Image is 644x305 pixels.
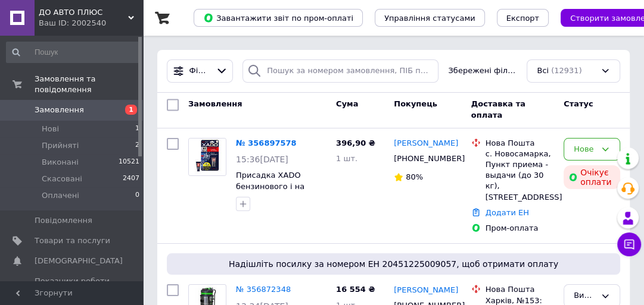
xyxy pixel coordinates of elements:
span: Нові [42,124,59,134]
span: Cума [336,100,358,109]
span: Статус [564,100,593,109]
div: Ваш ID: 2002540 [39,18,143,29]
div: Виконано [574,290,596,302]
span: 1 шт. [336,154,357,163]
span: 2407 [123,174,139,184]
span: 1 [125,105,137,115]
a: № 356872348 [236,285,291,294]
span: Показники роботи компанії [35,276,110,297]
span: Виконані [42,157,79,168]
a: Фото товару [188,138,226,176]
div: [PHONE_NUMBER] [391,151,454,166]
span: 10521 [119,157,139,168]
span: 15:36[DATE] [236,155,288,164]
a: Додати ЕН [486,208,529,217]
span: Прийняті [42,140,79,151]
span: ДО АВТО ПЛЮС [39,7,128,18]
span: Замовлення [188,100,242,109]
a: [PERSON_NAME] [394,138,458,149]
span: 80% [406,172,423,181]
span: Доставка та оплата [471,100,525,120]
span: Повідомлення [35,215,92,226]
span: Замовлення та повідомлення [35,74,143,95]
span: Покупець [394,100,437,109]
span: [DEMOGRAPHIC_DATA] [35,256,123,266]
span: Фільтри [189,65,211,77]
div: Пром-оплата [486,223,554,234]
span: 396,90 ₴ [336,139,375,147]
a: № 356897578 [236,139,297,147]
span: Завантажити звіт по пром-оплаті [203,12,353,23]
div: с. Новосамарка, Пункт приема - выдачи (до 30 кг), [STREET_ADDRESS] [486,149,554,203]
div: Нова Пошта [486,284,554,295]
input: Пошук [6,42,141,63]
span: Експорт [506,14,540,23]
span: Скасовані [42,174,82,184]
span: 1 [135,124,139,134]
div: Нова Пошта [486,138,554,149]
span: 0 [135,190,139,201]
button: Управління статусами [375,9,485,27]
button: Завантажити звіт по пром-оплаті [194,9,363,27]
span: Управління статусами [384,14,475,23]
div: Очікує оплати [564,165,620,189]
span: 2 [135,140,139,151]
span: Оплачені [42,190,79,201]
div: Нове [574,143,596,156]
span: Всі [537,65,549,77]
input: Пошук за номером замовлення, ПІБ покупця, номером телефону, Email, номером накладної [242,59,438,83]
span: 16 554 ₴ [336,285,375,294]
img: Фото товару [189,139,226,175]
span: (12931) [551,66,582,75]
a: Присадка XADO бензинового і на зрідженому газі двигунів EX120 Ревіталізант туба 8мл XA 10335 [236,171,326,235]
span: Збережені фільтри: [448,65,517,77]
button: Експорт [497,9,549,27]
span: Замовлення [35,105,84,115]
a: [PERSON_NAME] [394,285,458,296]
button: Чат з покупцем [617,232,641,256]
span: Товари та послуги [35,235,110,246]
span: Надішліть посилку за номером ЕН 20451225009057, щоб отримати оплату [172,258,615,270]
